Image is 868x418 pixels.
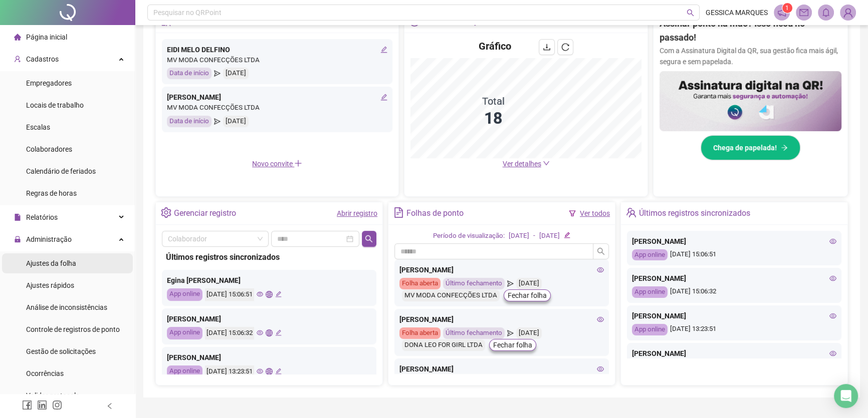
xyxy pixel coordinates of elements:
[632,324,668,335] div: App online
[205,288,254,301] div: [DATE] 15:06:51
[777,8,786,17] span: notification
[26,391,80,399] span: Validar protocolo
[257,291,263,297] span: eye
[660,71,841,131] img: banner%2F02c71560-61a6-44d4-94b9-c8ab97240462.png
[26,101,84,109] span: Locais de trabalho
[26,189,77,197] span: Regras de horas
[533,231,535,241] div: -
[569,210,576,217] span: filter
[399,264,604,275] div: [PERSON_NAME]
[106,402,113,409] span: left
[406,205,464,222] div: Folhas de ponto
[516,327,542,339] div: [DATE]
[632,236,836,247] div: [PERSON_NAME]
[266,291,272,297] span: global
[167,352,371,363] div: [PERSON_NAME]
[167,327,202,339] div: App online
[402,339,485,351] div: DONA LEO FOR GIRL LTDA
[393,207,404,218] span: file-text
[632,286,668,298] div: App online
[399,314,604,325] div: [PERSON_NAME]
[597,247,605,255] span: search
[516,278,542,289] div: [DATE]
[660,17,841,45] h2: Assinar ponto na mão? Isso ficou no passado!
[167,275,371,286] div: Egina [PERSON_NAME]
[785,5,789,12] span: 1
[22,400,32,410] span: facebook
[257,368,263,374] span: eye
[14,236,21,243] span: lock
[597,266,604,273] span: eye
[26,235,72,243] span: Administração
[167,116,211,127] div: Data de início
[275,329,282,336] span: edit
[799,8,808,17] span: mail
[660,45,841,67] p: Com a Assinatura Digital da QR, sua gestão fica mais ágil, segura e sem papelada.
[337,209,377,217] a: Abrir registro
[26,303,107,311] span: Análise de inconsistências
[26,259,76,267] span: Ajustes da folha
[167,288,202,301] div: App online
[167,103,387,113] div: MV MODA CONFECÇÕES LTDA
[626,207,636,218] span: team
[597,316,604,323] span: eye
[14,34,21,41] span: home
[26,145,72,153] span: Colaboradores
[26,347,96,355] span: Gestão de solicitações
[26,213,58,221] span: Relatórios
[782,3,792,13] sup: 1
[687,9,694,17] span: search
[14,214,21,221] span: file
[781,144,788,151] span: arrow-right
[399,278,441,289] div: Folha aberta
[834,384,858,408] div: Open Intercom Messenger
[632,249,668,261] div: App online
[26,325,120,333] span: Controle de registros de ponto
[52,400,62,410] span: instagram
[402,290,500,301] div: MV MODA CONFECÇÕES LTDA
[167,313,371,324] div: [PERSON_NAME]
[503,160,541,168] span: Ver detalhes
[26,123,50,131] span: Escalas
[26,79,72,87] span: Empregadores
[632,286,836,298] div: [DATE] 15:06:32
[26,33,67,41] span: Página inicial
[829,238,836,245] span: eye
[167,365,202,378] div: App online
[443,278,505,289] div: Último fechamento
[26,369,64,377] span: Ocorrências
[443,327,505,339] div: Último fechamento
[257,329,263,336] span: eye
[294,159,302,167] span: plus
[543,160,550,167] span: down
[479,39,511,53] h4: Gráfico
[706,7,768,18] span: GESSICA MARQUES
[508,290,547,301] span: Fechar folha
[503,160,550,168] a: Ver detalhes down
[543,43,551,51] span: download
[26,281,74,289] span: Ajustes rápidos
[433,231,505,241] div: Período de visualização:
[205,365,254,378] div: [DATE] 13:23:51
[561,43,569,51] span: reload
[167,44,387,55] div: EIDI MELO DELFINO
[214,68,221,79] span: send
[632,310,836,321] div: [PERSON_NAME]
[840,5,855,20] img: 84574
[632,348,836,359] div: [PERSON_NAME]
[26,167,96,175] span: Calendário de feriados
[701,135,800,160] button: Chega de papelada!
[509,231,529,241] div: [DATE]
[399,327,441,339] div: Folha aberta
[399,363,604,374] div: [PERSON_NAME]
[266,329,272,336] span: global
[252,160,302,168] span: Novo convite
[174,205,236,222] div: Gerenciar registro
[713,142,777,153] span: Chega de papelada!
[564,232,570,238] span: edit
[507,278,514,289] span: send
[275,291,282,297] span: edit
[504,289,551,301] button: Fechar folha
[632,273,836,284] div: [PERSON_NAME]
[829,275,836,282] span: eye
